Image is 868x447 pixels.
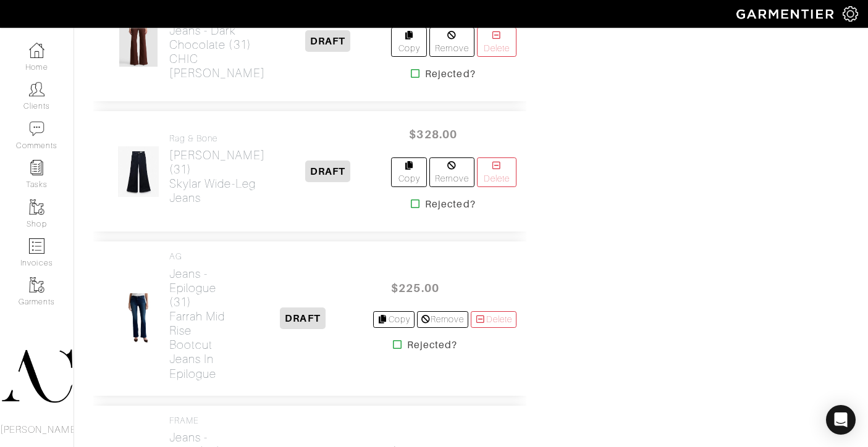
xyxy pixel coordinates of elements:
[29,160,44,175] img: reminder-icon-8004d30b9f0a5d33ae49ab947aed9ed385cf756f9e5892f1edd6e32f2345188e.png
[391,27,427,57] a: Copy
[29,277,44,293] img: garments-icon-b7da505a4dc4fd61783c78ac3ca0ef83fa9d6f193b1c9dc38574b1d14d53ca28.png
[373,311,415,328] a: Copy
[169,23,265,80] h2: Jeans - Dark Chocolate (31) CHIC [PERSON_NAME]
[396,121,470,148] span: $328.00
[169,267,233,380] h2: Jeans - Epilogue (31) Farrah Mid Rise Bootcut Jeans in Epilogue
[425,197,475,212] strong: Rejected?
[169,416,233,426] h4: FRAME
[117,146,159,198] img: xMkLemdS5qr7FcWoCQMs3xTg
[169,251,233,380] a: AG Jeans - Epilogue (31)Farrah Mid Rise Bootcut Jeans in Epilogue
[305,161,350,182] span: DRAFT
[169,133,265,144] h4: rag & bone
[119,15,158,67] img: wHUV9TsBap1sjdxR37pmEB3J
[117,293,159,345] img: W1e7JTRUuqtkdX6y2bss8mWP
[826,405,856,435] div: Open Intercom Messenger
[280,307,325,329] span: DRAFT
[29,43,44,58] img: dashboard-icon-dbcd8f5a0b271acd01030246c82b418ddd0df26cd7fceb0bd07c9910d44c42f6.png
[29,81,44,97] img: clients-icon-6bae9207a08558b7cb47a8932f037763ab4055f8c8b6bfacd5dc20c3e0201464.png
[417,311,468,328] a: Remove
[378,275,452,301] span: $225.00
[169,133,265,206] a: rag & bone [PERSON_NAME] (31)Skylar Wide-Leg Jeans
[425,67,475,81] strong: Rejected?
[477,27,516,57] a: Delete
[471,311,516,328] a: Delete
[169,148,265,205] h2: [PERSON_NAME] (31) Skylar Wide-Leg Jeans
[305,30,350,52] span: DRAFT
[169,251,233,262] h4: AG
[429,157,474,187] a: Remove
[843,6,858,22] img: gear-icon-white-bd11855cb880d31180b6d7d6211b90ccbf57a29d726f0c71d8c61bd08dd39cc2.png
[391,157,427,187] a: Copy
[407,338,457,353] strong: Rejected?
[429,27,474,57] a: Remove
[29,121,44,136] img: comment-icon-a0a6a9ef722e966f86d9cbdc48e553b5cf19dbc54f86b18d962a5391bc8f6eb6.png
[477,157,516,187] a: Delete
[29,238,44,254] img: orders-icon-0abe47150d42831381b5fb84f609e132dff9fe21cb692f30cb5eec754e2cba89.png
[730,3,843,25] img: garmentier-logo-header-white-b43fb05a5012e4ada735d5af1a66efaba907eab6374d6393d1fbf88cb4ef424d.png
[29,199,44,215] img: garments-icon-b7da505a4dc4fd61783c78ac3ca0ef83fa9d6f193b1c9dc38574b1d14d53ca28.png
